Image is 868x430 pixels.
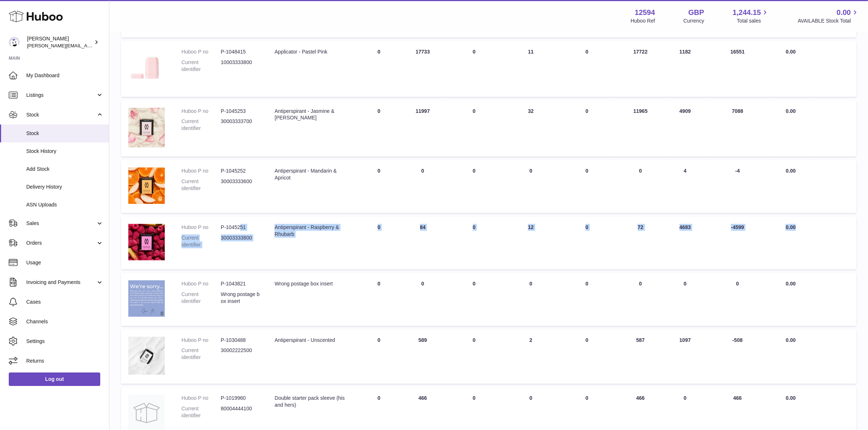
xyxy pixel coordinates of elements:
[182,347,221,361] dt: Current identifier
[357,330,401,384] td: 0
[221,178,260,192] dd: 30003333600
[128,337,165,375] img: product image
[445,217,504,269] td: 0
[786,108,795,114] span: 0.00
[585,337,588,343] span: 0
[503,273,558,326] td: 0
[26,201,104,208] span: ASN Uploads
[182,118,221,132] dt: Current identifier
[182,59,221,73] dt: Current identifier
[27,35,93,49] div: [PERSON_NAME]
[128,280,165,317] img: product image
[26,279,96,286] span: Invoicing and Payments
[665,273,705,326] td: 0
[9,37,20,48] img: owen@wearemakewaves.com
[9,372,100,386] a: Log out
[798,8,859,24] a: 0.00 AVAILABLE Stock Total
[275,108,350,122] div: Antiperspirant - Jasmine & [PERSON_NAME]
[182,337,221,344] dt: Huboo P no
[182,395,221,402] dt: Huboo P no
[182,224,221,231] dt: Huboo P no
[616,273,665,326] td: 0
[26,72,104,79] span: My Dashboard
[221,108,260,115] dd: P-1045253
[221,59,260,73] dd: 10003333800
[182,178,221,192] dt: Current identifier
[128,48,165,88] img: product image
[665,160,705,213] td: 4
[182,234,221,248] dt: Current identifier
[837,8,851,17] span: 0.00
[182,405,221,419] dt: Current identifier
[733,8,761,17] span: 1,244.15
[616,330,665,384] td: 587
[737,17,769,24] span: Total sales
[733,8,770,24] a: 1,244.15 Total sales
[585,395,588,401] span: 0
[665,217,705,269] td: 4683
[221,347,260,361] dd: 30002222500
[665,41,705,97] td: 1182
[786,337,795,343] span: 0.00
[665,330,705,384] td: 1097
[275,395,350,409] div: Double starter pack sleeve (his and hers)
[221,280,260,287] dd: P-1043821
[182,108,221,115] dt: Huboo P no
[635,8,655,17] strong: 12594
[221,224,260,231] dd: P-1045251
[221,395,260,402] dd: P-1019960
[401,273,445,326] td: 0
[786,395,795,401] span: 0.00
[798,17,859,24] span: AVAILABLE Stock Total
[503,160,558,213] td: 0
[786,49,795,55] span: 0.00
[705,100,770,157] td: 7088
[445,100,504,157] td: 0
[275,337,350,344] div: Antiperspirant - Unscented
[26,240,96,246] span: Orders
[275,48,350,55] div: Applicator - Pastel Pink
[401,160,445,213] td: 0
[401,100,445,157] td: 11997
[688,8,704,17] strong: GBP
[27,43,146,48] span: [PERSON_NAME][EMAIL_ADDRESS][DOMAIN_NAME]
[665,100,705,157] td: 4909
[26,130,104,137] span: Stock
[445,273,504,326] td: 0
[585,281,588,287] span: 0
[445,160,504,213] td: 0
[503,330,558,384] td: 2
[705,273,770,326] td: 0
[401,217,445,269] td: 84
[26,259,104,266] span: Usage
[26,358,104,364] span: Returns
[275,224,350,238] div: Antiperspirant - Raspberry & Rhubarb
[182,167,221,174] dt: Huboo P no
[182,280,221,287] dt: Huboo P no
[26,299,104,305] span: Cases
[128,224,165,260] img: product image
[786,281,795,287] span: 0.00
[26,148,104,155] span: Stock History
[221,48,260,55] dd: P-1048415
[585,108,588,114] span: 0
[275,167,350,181] div: Antiperspirant - Mandarin & Apricot
[221,167,260,174] dd: P-1045252
[786,168,795,174] span: 0.00
[445,41,504,97] td: 0
[221,234,260,248] dd: 30003333800
[357,160,401,213] td: 0
[705,160,770,213] td: -4
[705,330,770,384] td: -508
[26,338,104,345] span: Settings
[221,291,260,305] dd: Wrong postage box insert
[616,100,665,157] td: 11965
[182,48,221,55] dt: Huboo P no
[503,217,558,269] td: 12
[221,118,260,132] dd: 30003333700
[585,168,588,174] span: 0
[616,217,665,269] td: 72
[221,337,260,344] dd: P-1030488
[401,330,445,384] td: 589
[26,220,96,227] span: Sales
